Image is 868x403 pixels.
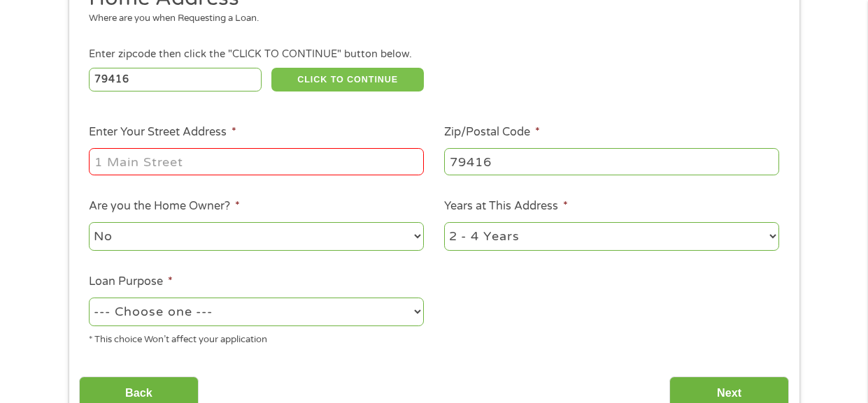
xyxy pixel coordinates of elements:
[89,68,262,91] input: Enter Zipcode (e.g 01510)
[89,199,240,214] label: Are you the Home Owner?
[89,328,424,347] div: * This choice Won’t affect your application
[89,148,424,175] input: 1 Main Street
[89,47,778,62] div: Enter zipcode then click the "CLICK TO CONTINUE" button below.
[89,125,236,140] label: Enter Your Street Address
[89,12,769,26] div: Where are you when Requesting a Loan.
[271,68,424,91] button: CLICK TO CONTINUE
[444,125,540,140] label: Zip/Postal Code
[89,274,173,289] label: Loan Purpose
[444,199,568,214] label: Years at This Address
